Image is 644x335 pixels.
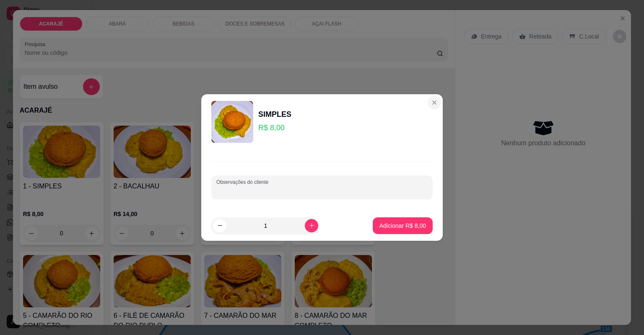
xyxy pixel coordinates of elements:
button: increase-product-quantity [305,219,318,232]
button: Close [428,96,441,109]
input: Observações do cliente [216,186,428,195]
button: decrease-product-quantity [213,219,226,232]
button: Adicionar R$ 8,00 [373,217,433,234]
label: Observações do cliente [216,178,271,186]
p: R$ 8,00 [258,122,291,134]
img: product-image [211,101,253,143]
p: Adicionar R$ 8,00 [379,222,426,230]
div: SIMPLES [258,108,291,120]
